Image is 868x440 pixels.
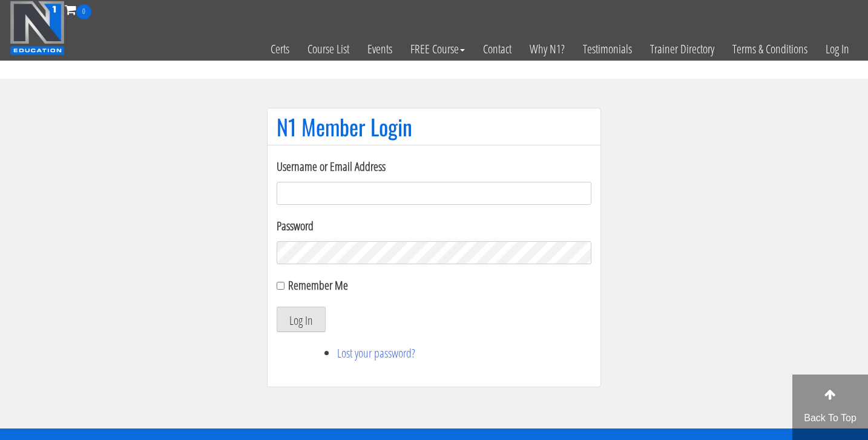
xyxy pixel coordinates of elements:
p: Back To Top [792,411,868,425]
a: Events [358,19,401,79]
a: Contact [474,19,521,79]
button: Log In [277,307,326,332]
label: Remember Me [288,277,348,293]
a: Terms & Conditions [723,19,817,79]
label: Username or Email Address [277,158,591,176]
a: Lost your password? [337,345,415,361]
span: 0 [76,4,91,19]
a: Log In [817,19,858,79]
a: Certs [261,19,298,79]
a: Testimonials [574,19,641,79]
a: 0 [65,1,91,18]
a: Course List [298,19,358,79]
label: Password [277,217,591,235]
h1: N1 Member Login [277,115,591,139]
a: Why N1? [521,19,574,79]
a: Trainer Directory [641,19,723,79]
img: n1-education [10,1,65,55]
a: FREE Course [401,19,474,79]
